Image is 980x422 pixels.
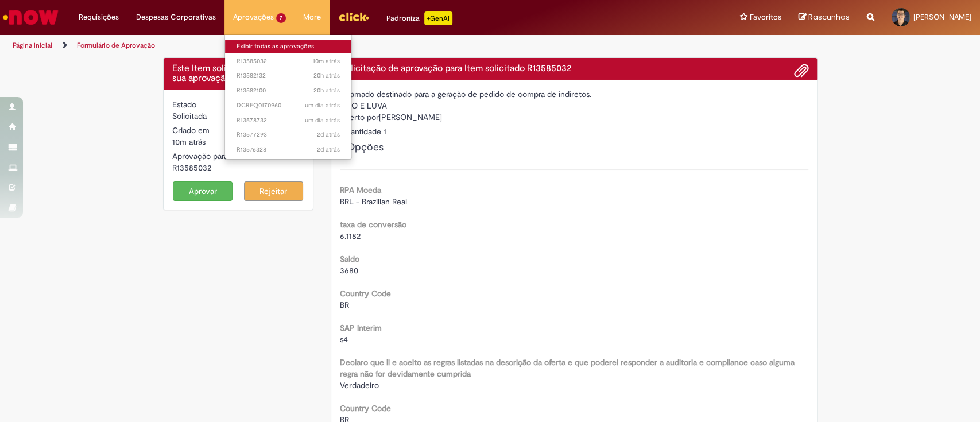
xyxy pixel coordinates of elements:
[305,101,340,110] time: 30/09/2025 04:10:31
[173,181,233,201] button: Aprovar
[79,11,119,23] span: Requisições
[313,71,340,80] time: 30/09/2025 15:00:17
[313,86,340,95] span: 20h atrás
[808,11,850,22] span: Rascunhos
[303,11,321,23] span: More
[305,116,340,125] time: 29/09/2025 17:54:38
[317,130,340,139] time: 29/09/2025 14:31:08
[340,254,359,264] b: Saldo
[913,12,971,22] span: [PERSON_NAME]
[244,181,304,201] button: Rejeitar
[9,35,645,56] ul: Trilhas de página
[317,130,340,139] span: 2d atrás
[237,130,340,140] span: R13577293
[13,41,52,50] a: Página inicial
[172,137,206,147] span: 10m atrás
[225,144,351,156] a: Aberto R13576328 :
[340,196,407,207] span: BRL - Brazilian Real
[340,380,379,390] span: Verdadeiro
[340,300,349,310] span: BR
[224,34,352,160] ul: Aprovações
[225,40,351,53] a: Exibir todas as aprovações
[340,111,379,123] label: Aberto por
[313,57,340,65] span: 10m atrás
[338,8,369,25] img: click_logo_yellow_360x200.png
[237,116,340,125] span: R13578732
[305,116,340,125] span: um dia atrás
[77,41,155,50] a: Formulário de Aprovação
[237,145,340,154] span: R13576328
[237,86,340,95] span: R13582100
[225,129,351,141] a: Aberto R13577293 :
[225,69,351,82] a: Aberto R13582132 :
[340,323,382,333] b: SAP Interim
[340,265,358,276] span: 3680
[172,136,305,148] div: 01/10/2025 10:38:07
[172,125,210,136] label: Criado em
[340,334,348,344] span: s4
[313,71,340,80] span: 20h atrás
[340,231,361,241] span: 6.1182
[276,13,286,23] span: 7
[317,145,340,154] span: 2d atrás
[340,357,795,379] b: Declaro que li e aceito as regras listadas na descrição da oferta e que poderei responder a audit...
[237,57,340,66] span: R13585032
[172,150,228,162] label: Aprovação para
[225,114,351,127] a: Aberto R13578732 :
[340,219,406,230] b: taxa de conversão
[172,137,206,147] time: 01/10/2025 10:38:07
[424,11,452,25] p: +GenAi
[750,11,781,23] span: Favoritos
[225,84,351,97] a: Aberto R13582100 :
[172,99,196,110] label: Estado
[340,88,808,100] div: Chamado destinado para a geração de pedido de compra de indiretos.
[225,99,351,112] a: Aberto DCREQ0170960 :
[225,55,351,68] a: Aberto R13585032 :
[313,86,340,95] time: 30/09/2025 14:55:00
[340,403,391,413] b: Country Code
[1,6,60,29] img: ServiceNow
[340,185,381,195] b: RPA Moeda
[136,11,216,23] span: Despesas Corporativas
[172,162,305,173] div: R13585032
[305,101,340,110] span: um dia atrás
[317,145,340,154] time: 29/09/2025 11:47:16
[340,100,808,111] div: EIXO E LUVA
[799,12,850,23] a: Rascunhos
[233,11,274,23] span: Aprovações
[172,110,305,122] div: Solicitada
[340,288,391,299] b: Country Code
[340,64,808,74] h4: Solicitação de aprovação para Item solicitado R13585032
[237,71,340,80] span: R13582132
[313,57,340,65] time: 01/10/2025 10:38:07
[172,64,305,84] h4: Este Item solicitado requer a sua aprovação
[237,101,340,110] span: DCREQ0170960
[386,11,452,25] div: Padroniza
[340,111,808,126] div: [PERSON_NAME]
[340,126,808,137] div: Quantidade 1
